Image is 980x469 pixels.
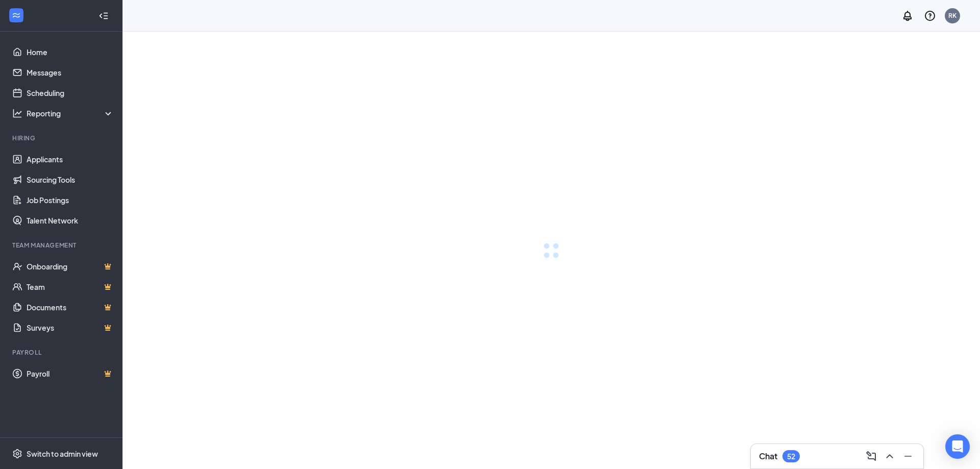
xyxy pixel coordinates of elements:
[787,452,795,461] div: 52
[948,11,957,20] div: RK
[27,169,114,190] a: Sourcing Tools
[99,11,109,21] svg: Collapse
[884,450,896,462] svg: ChevronUp
[902,450,914,462] svg: Minimize
[12,241,112,250] div: Team Management
[945,434,970,459] div: Open Intercom Messenger
[11,10,21,20] svg: WorkstreamLogo
[27,190,114,210] a: Job Postings
[27,449,98,459] div: Switch to admin view
[12,134,112,142] div: Hiring
[27,317,114,338] a: SurveysCrown
[27,256,114,277] a: OnboardingCrown
[862,448,878,464] button: ComposeMessage
[27,363,114,384] a: PayrollCrown
[27,42,114,62] a: Home
[12,348,112,357] div: Payroll
[12,449,22,459] svg: Settings
[880,448,897,464] button: ChevronUp
[899,448,915,464] button: Minimize
[27,149,114,169] a: Applicants
[27,108,114,118] div: Reporting
[901,10,914,22] svg: Notifications
[759,451,777,462] h3: Chat
[27,297,114,317] a: DocumentsCrown
[27,83,114,103] a: Scheduling
[865,450,877,462] svg: ComposeMessage
[27,210,114,231] a: Talent Network
[12,108,22,118] svg: Analysis
[27,277,114,297] a: TeamCrown
[924,10,936,22] svg: QuestionInfo
[27,62,114,83] a: Messages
